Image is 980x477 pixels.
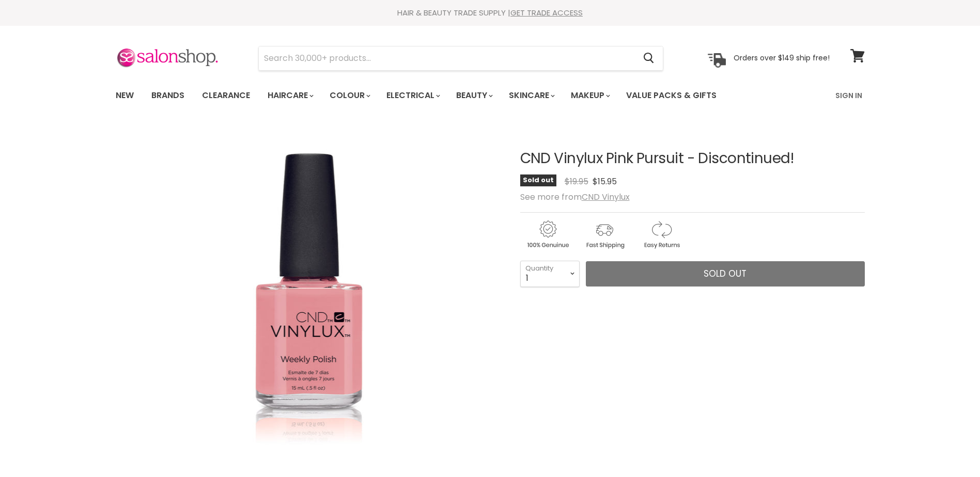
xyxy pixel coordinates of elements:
form: Product [258,46,663,71]
a: New [108,85,142,106]
img: shipping.gif [577,219,632,250]
a: Makeup [563,85,616,106]
span: Sold out [704,267,746,280]
p: Orders over $149 ship free! [734,53,830,62]
a: Sign In [829,85,868,106]
a: GET TRADE ACCESS [510,7,583,18]
img: genuine.gif [520,219,575,250]
button: Sold out [586,261,865,287]
span: See more from [520,191,630,203]
ul: Main menu [108,81,777,110]
nav: Main [103,81,878,110]
a: Brands [144,85,192,106]
a: Electrical [379,85,446,106]
a: Value Packs & Gifts [618,85,724,106]
div: HAIR & BEAUTY TRADE SUPPLY | [103,8,878,18]
span: Sold out [520,174,556,186]
a: Beauty [448,85,499,106]
h1: CND Vinylux Pink Pursuit - Discontinued! [520,151,865,167]
a: Clearance [194,85,258,106]
select: Quantity [520,261,580,287]
img: returns.gif [634,219,689,250]
a: Skincare [501,85,561,106]
input: Search [259,46,635,70]
span: $15.95 [593,176,617,187]
span: $19.95 [565,176,588,187]
button: Search [635,46,663,70]
a: Haircare [260,85,320,106]
a: CND Vinylux [582,191,630,203]
a: Colour [322,85,377,106]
